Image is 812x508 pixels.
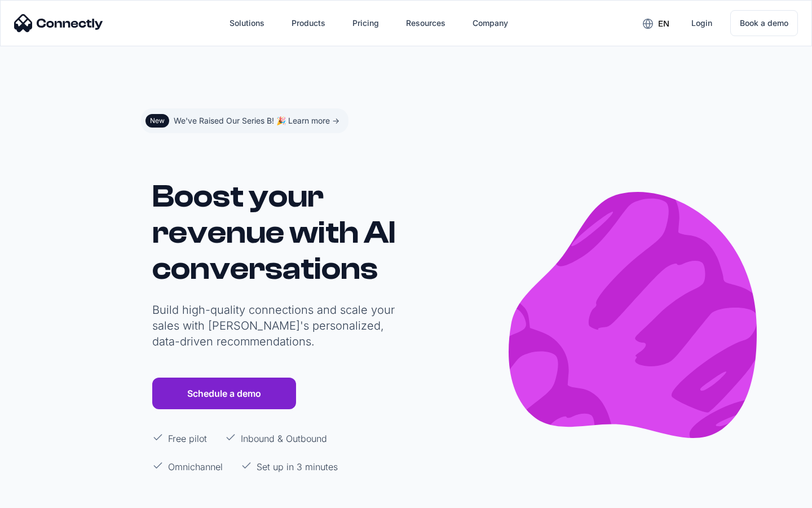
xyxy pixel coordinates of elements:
[14,14,103,32] img: Connectly Logo
[691,15,712,31] div: Login
[168,432,207,445] p: Free pilot
[658,16,669,32] div: en
[141,108,348,133] a: NewWe've Raised Our Series B! 🎉 Learn more ->
[11,487,68,504] aside: Language selected: English
[168,460,223,474] p: Omnichannel
[406,15,445,31] div: Resources
[343,10,388,37] a: Pricing
[150,116,165,125] div: New
[241,432,327,445] p: Inbound & Outbound
[152,178,400,287] h1: Boost your revenue with AI conversations
[257,460,338,474] p: Set up in 3 minutes
[230,15,264,31] div: Solutions
[292,15,325,31] div: Products
[152,302,400,349] p: Build high-quality connections and scale your sales with [PERSON_NAME]'s personalized, data-drive...
[152,378,296,409] a: Schedule a demo
[174,113,339,129] div: We've Raised Our Series B! 🎉 Learn more ->
[23,488,68,504] ul: Language list
[682,10,721,37] a: Login
[730,10,798,36] a: Book a demo
[473,15,508,31] div: Company
[352,15,379,31] div: Pricing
